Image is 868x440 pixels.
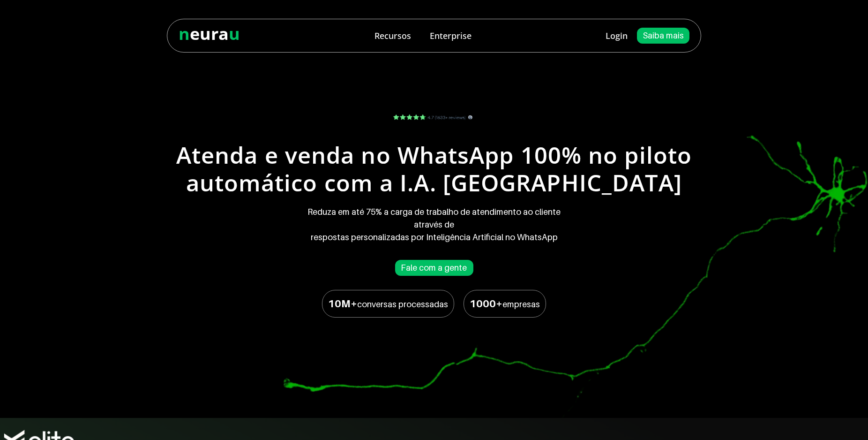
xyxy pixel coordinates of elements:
p: conversas processadas [328,296,448,311]
img: ENTERPRISE-MARCA-E-SITE-NEURAU-3.png [392,104,476,132]
p: empresas [470,296,540,311]
span: Saiba mais [643,31,684,40]
font: u [229,22,240,45]
a: neurau [179,22,240,45]
p: Reduza em até 75% a carga de trabalho de atendimento ao cliente através de respostas personalizad... [287,205,581,243]
a: Enterprise [420,25,481,46]
a: Fale com a gente [395,260,473,276]
a: Saiba mais [637,28,689,44]
a: Login [606,30,628,41]
span: Fale com a gente [401,264,467,272]
strong: 10M+ [328,297,357,310]
a: Recursos [365,25,420,46]
strong: 1000+ [470,297,502,310]
h2: Atenda e venda no WhatsApp 100% no piloto automático com a I.A. [GEOGRAPHIC_DATA] [172,141,696,196]
font: n [179,22,190,45]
